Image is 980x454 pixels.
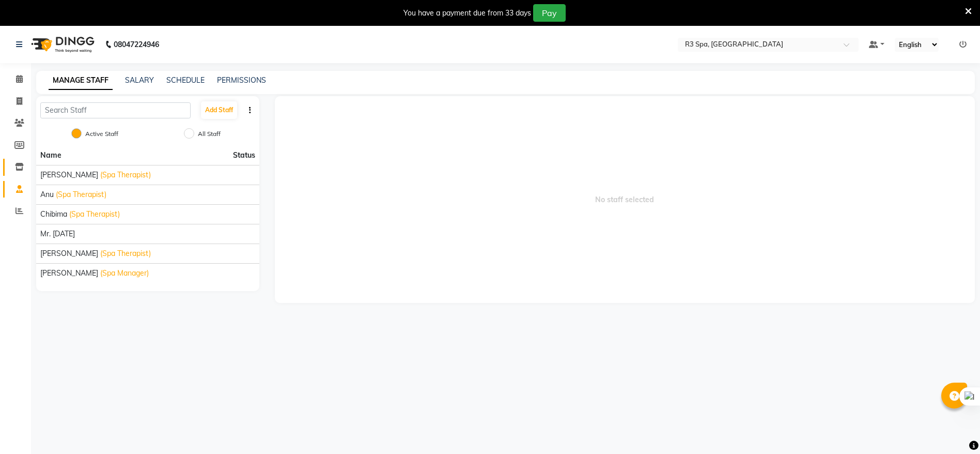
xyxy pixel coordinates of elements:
span: [PERSON_NAME] [40,170,98,180]
label: All Staff [198,129,221,139]
button: Add Staff [201,101,237,119]
span: No staff selected [275,96,975,303]
div: You have a payment due from 33 days [403,8,531,19]
span: (Spa Therapist) [69,209,120,220]
button: Pay [533,4,566,22]
label: Active Staff [85,129,118,139]
span: (Spa Manager) [100,268,149,279]
a: SALARY [125,75,154,85]
a: SCHEDULE [166,75,205,85]
img: logo [26,30,97,59]
span: (Spa Therapist) [56,189,106,200]
input: Search Staff [40,102,191,118]
span: (Spa Therapist) [100,248,151,259]
a: PERMISSIONS [217,75,266,85]
span: [PERSON_NAME] [40,268,98,279]
span: Name [40,150,61,160]
span: [PERSON_NAME] [40,248,98,259]
a: MANAGE STAFF [49,71,113,90]
span: Mr. [DATE] [40,229,75,239]
span: Status [233,150,255,161]
b: 08047224946 [114,30,159,59]
span: Chibima [40,209,67,220]
span: Anu [40,189,54,200]
span: (Spa Therapist) [100,170,151,180]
